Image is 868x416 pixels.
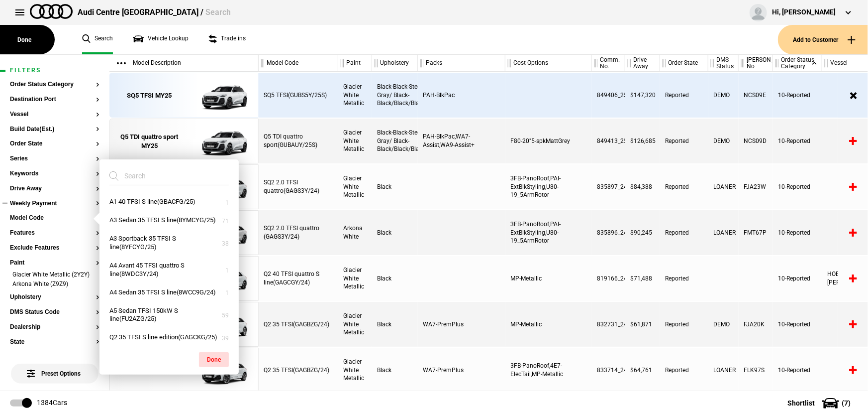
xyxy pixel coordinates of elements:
[708,210,739,255] div: LOANER
[708,302,739,347] div: DEMO
[99,193,239,211] button: A1 40 TFSI S line(GBACFG/25)
[10,140,99,155] section: Order State
[372,73,418,118] div: Black-Black-Steel Gray/ Black-Black/Black/Black
[99,211,239,230] button: A3 Sedan 35 TFSI S line(8YMCYG/25)
[10,155,99,162] button: Series
[10,245,99,260] section: Exclude Features
[739,73,773,118] div: NCS09E
[10,260,99,267] button: Paint
[660,256,708,301] div: Reported
[418,55,505,72] div: Packs
[660,119,708,163] div: Reported
[372,164,418,209] div: Black
[772,7,836,17] div: Hi, [PERSON_NAME]
[10,170,99,177] button: Keywords
[259,348,338,393] div: Q2 35 TFSI(GAGBZG/24)
[259,302,338,347] div: Q2 35 TFSI(GAGBZG/24)
[739,119,773,163] div: NCS09D
[10,294,99,301] button: Upholstery
[10,185,99,200] section: Drive Away
[259,210,338,255] div: SQ2 2.0 TFSI quattro (GAGS3Y/24)
[625,119,660,163] div: $126,685
[10,230,99,245] section: Features
[787,400,815,407] span: Shortlist
[10,200,99,207] button: Weekly Payment
[592,302,625,347] div: 832731_24
[127,91,172,100] div: SQ5 TFSI MY25
[10,140,99,147] button: Order State
[338,73,372,118] div: Glacier White Metallic
[338,164,372,209] div: Glacier White Metallic
[708,164,739,209] div: LOANER
[773,73,822,118] div: 10-Reported
[625,210,660,255] div: $90,245
[708,73,739,118] div: DEMO
[625,73,660,118] div: $147,320
[338,256,372,301] div: Glacier White Metallic
[660,55,708,72] div: Order State
[29,358,81,377] span: Preset Options
[338,348,372,393] div: Glacier White Metallic
[773,256,822,301] div: 10-Reported
[10,96,99,103] button: Destination Port
[625,256,660,301] div: $71,488
[372,348,418,393] div: Black
[739,348,773,393] div: FLK97S
[592,55,625,72] div: Comm. No.
[773,302,822,347] div: 10-Reported
[37,398,67,408] div: 1384 Cars
[592,73,625,118] div: 849406_25
[418,119,505,163] div: PAH-BlkPac,WA7-Assist,WA9-Assist+
[10,170,99,185] section: Keywords
[418,348,505,393] div: WA7-PremPlus
[338,302,372,347] div: Glacier White Metallic
[10,339,99,346] button: State
[205,7,231,17] span: Search
[10,126,99,133] button: Build Date(Est.)
[739,210,773,255] div: FMT67P
[338,210,372,255] div: Arkona White
[10,111,99,118] button: Vessel
[10,111,99,126] section: Vessel
[10,126,99,141] section: Build Date(Est.)
[739,55,772,72] div: [PERSON_NAME] No
[592,210,625,255] div: 835896_24
[78,7,231,18] div: Audi Centre [GEOGRAPHIC_DATA] /
[372,256,418,301] div: Black
[10,81,99,88] button: Order Status Category
[259,164,338,209] div: SQ2 2.0 TFSI quattro(GAGS3Y/24)
[184,73,253,118] img: Audi_GUBS5Y_25S_GX_2Y2Y_PAH_WA2_6FJ_53A_PYH_PWO_(Nadin:_53A_6FJ_C56_PAH_PWO_PYH_S9S_WA2)_ext.png
[772,391,868,416] button: Shortlist(7)
[773,348,822,393] div: 10-Reported
[109,167,217,185] input: Search
[10,67,99,74] h1: Filters
[115,119,184,164] a: Q5 TDI quattro sport MY25
[625,348,660,393] div: $64,761
[592,119,625,163] div: 849413_25
[10,185,99,192] button: Drive Away
[259,256,338,301] div: Q2 40 TFSI quattro S line(GAGCGY/24)
[505,164,592,209] div: 3FB-PanoRoof,PAI-ExtBlkStyling,U80-19_5ArmRotor
[99,283,239,302] button: A4 Sedan 35 TFSI S line(8WCC9G/24)
[99,328,239,347] button: Q2 35 TFSI S line edition(GAGCKG/25)
[10,96,99,111] section: Destination Port
[372,55,417,72] div: Upholstery
[660,348,708,393] div: Reported
[773,164,822,209] div: 10-Reported
[338,119,372,163] div: Glacier White Metallic
[372,119,418,163] div: Black-Black-Steel Gray/ Black-Black/Black/Black
[10,324,99,339] section: Dealership
[660,73,708,118] div: Reported
[372,302,418,347] div: Black
[10,294,99,309] section: Upholstery
[505,302,592,347] div: MP-Metallic
[10,81,99,96] section: Order Status Category
[505,55,591,72] div: Cost Options
[660,164,708,209] div: Reported
[10,309,99,324] section: DMS Status Code
[739,302,773,347] div: FJA20K
[708,55,738,72] div: DMS Status
[625,55,660,72] div: Drive Away
[505,119,592,163] div: F80-20"5-spkMattGrey
[99,257,239,283] button: A4 Avant 45 TFSI quattro S line(8WDC3Y/24)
